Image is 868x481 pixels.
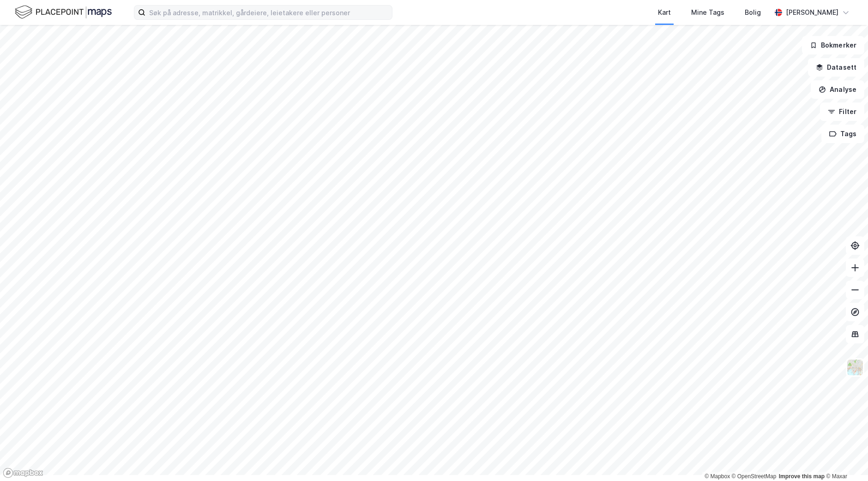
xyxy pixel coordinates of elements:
input: Søk på adresse, matrikkel, gårdeiere, leietakere eller personer [145,6,392,19]
div: Mine Tags [691,7,724,18]
div: [PERSON_NAME] [786,7,838,18]
div: Kart [658,7,671,18]
img: logo.f888ab2527a4732fd821a326f86c7f29.svg [15,4,112,20]
div: Bolig [745,7,761,18]
iframe: Chat Widget [822,437,868,481]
